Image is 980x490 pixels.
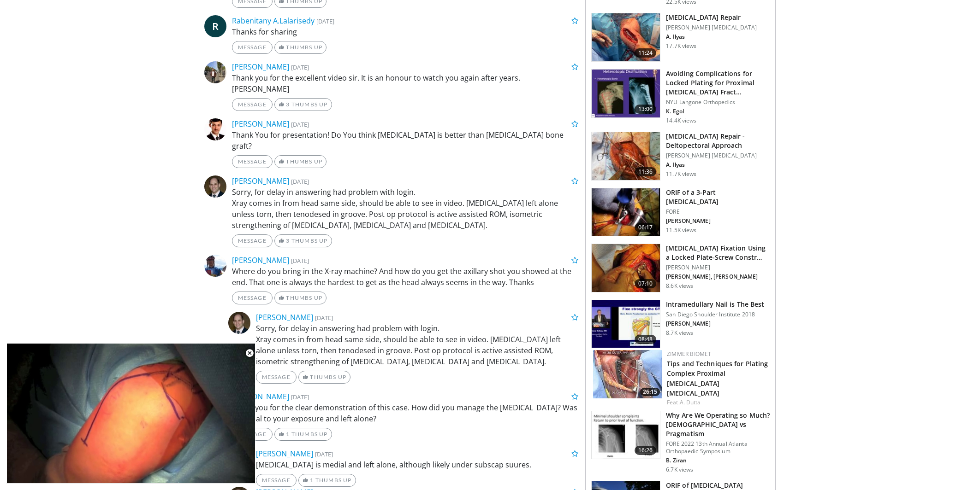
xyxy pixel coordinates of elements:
p: 8.7K views [666,329,693,337]
a: 08:48 Intramedullary Nail is The Best San Diego Shoulder Institute 2018 [PERSON_NAME] 8.7K views [591,300,770,349]
p: [PERSON_NAME] [666,264,770,271]
a: Message [256,371,297,384]
span: 1 [286,431,290,437]
img: Avatar [204,61,226,83]
a: Message [256,474,297,487]
p: 11.7K views [666,170,696,178]
p: 11.5K views [666,227,696,234]
a: 1 Thumbs Up [298,474,356,487]
small: [DATE] [291,63,309,71]
span: 3 [286,101,290,108]
a: Message [232,41,273,54]
p: [MEDICAL_DATA] is medial and left alone, although likely under subscap suures. [256,459,579,470]
a: [PERSON_NAME] [232,391,289,402]
p: Where do you bring in the X-ray machine? And how do you get the axillary shot you showed at the e... [232,266,579,288]
a: Tips and Techniques for Plating Complex Proximal [MEDICAL_DATA] [MEDICAL_DATA] [667,359,768,397]
a: 13:00 Avoiding Complications for Locked Plating for Proximal [MEDICAL_DATA] Fract… NYU Langone Or... [591,69,770,124]
img: df5970b7-0e6d-4a7e-84fa-8e0b3bef5cb4.150x105_q85_crop-smart_upscale.jpg [592,244,660,292]
a: 11:24 [MEDICAL_DATA] Repair [PERSON_NAME] [MEDICAL_DATA] A. Ilyas 17.7K views [591,13,770,62]
a: [PERSON_NAME] [232,255,289,265]
a: 06:17 ORIF of a 3-Part [MEDICAL_DATA] FORE [PERSON_NAME] 11.5K views [591,188,770,237]
span: 16:26 [635,446,657,455]
p: Sorry, for delay in answering had problem with login. Xray comes in from head same side, should b... [256,323,579,367]
p: A. Ilyas [666,33,757,41]
small: [DATE] [316,17,334,25]
small: [DATE] [291,257,309,265]
h3: Avoiding Complications for Locked Plating for Proximal [MEDICAL_DATA] Fract… [666,69,770,97]
p: 17.7K views [666,42,696,50]
p: Thank you for the clear demonstration of this case. How did you manage the [MEDICAL_DATA]? Was it... [232,402,579,424]
p: Thanks for sharing [232,26,579,37]
h3: [MEDICAL_DATA] Repair [666,13,757,22]
a: [PERSON_NAME] [256,449,313,459]
a: [PERSON_NAME] [232,62,289,72]
span: 11:24 [635,48,657,58]
a: Thumbs Up [274,155,327,168]
span: 3 [286,237,290,244]
h3: [MEDICAL_DATA] Fixation Using a Locked Plate-Screw Constr… [666,244,770,262]
h3: [MEDICAL_DATA] Repair - Deltopectoral Approach [666,132,770,150]
img: Avatar [228,312,250,334]
a: 11:36 [MEDICAL_DATA] Repair - Deltopectoral Approach [PERSON_NAME] [MEDICAL_DATA] A. Ilyas 11.7K ... [591,132,770,181]
a: 3 Thumbs Up [274,98,332,111]
span: 08:48 [635,335,657,344]
span: 06:17 [635,223,657,232]
p: FORE [666,208,770,216]
span: 1 [310,477,314,484]
a: Message [232,234,273,247]
img: 942ab6a0-b2b1-454f-86f4-6c6fa0cc43bd.150x105_q85_crop-smart_upscale.jpg [592,13,660,61]
a: Zimmer Biomet [667,350,711,358]
a: [PERSON_NAME] [232,119,289,129]
a: Message [232,292,273,304]
img: Avatar [204,175,226,198]
video-js: Video Player [6,344,255,484]
h3: Intramedullary Nail is The Best [666,300,764,309]
small: [DATE] [291,177,309,186]
a: A. Dutta [680,398,701,406]
a: Thumbs Up [274,41,327,54]
a: 16:26 Why Are We Operating so Much? [DEMOGRAPHIC_DATA] vs Pragmatism FORE 2022 13th Annual Atlant... [591,411,770,473]
img: Avatar [204,118,226,140]
a: Rabenitany A.Lalarisedy [232,16,315,26]
p: Thank You for presentation! Do You think [MEDICAL_DATA] is better than [MEDICAL_DATA] bone graft? [232,129,579,152]
button: Close [240,344,259,363]
img: Avatar [204,255,226,277]
a: 1 Thumbs Up [274,428,332,441]
small: [DATE] [315,450,333,458]
img: Vx8lr-LI9TPdNKgn4xMDoxOjA4MTsiGN.150x105_q85_crop-smart_upscale.jpg [592,188,660,236]
img: 88ed5bdc-a0c7-48b1-80c0-588cbe3a9ce5.150x105_q85_crop-smart_upscale.jpg [592,300,660,348]
img: 14eb532a-29de-4700-9bed-a46ffd2ec262.150x105_q85_crop-smart_upscale.jpg [592,132,660,180]
p: Sorry, for delay in answering had problem with login. Xray comes in from head same side, should b... [232,187,579,231]
p: [PERSON_NAME], [PERSON_NAME] [666,273,770,280]
a: 3 Thumbs Up [274,234,332,247]
a: Thumbs Up [274,292,327,304]
img: 77b1f9b1-2fe9-454b-bed8-0ed4b0a8b66f.150x105_q85_crop-smart_upscale.jpg [593,350,662,398]
p: FORE 2022 13th Annual Atlanta Orthopaedic Symposium [666,440,770,455]
small: [DATE] [291,393,309,401]
span: 13:00 [635,105,657,114]
img: 99079dcb-b67f-40ef-8516-3995f3d1d7db.150x105_q85_crop-smart_upscale.jpg [592,411,660,459]
p: 14.4K views [666,117,696,124]
a: [PERSON_NAME] [256,312,313,322]
h3: ORIF of a 3-Part [MEDICAL_DATA] [666,188,770,206]
p: 8.6K views [666,282,693,290]
p: [PERSON_NAME] [MEDICAL_DATA] [666,24,757,31]
p: [PERSON_NAME] [666,217,770,225]
small: [DATE] [291,120,309,128]
p: [PERSON_NAME] [MEDICAL_DATA] [666,152,770,159]
p: K. Egol [666,108,770,115]
a: Message [232,155,273,168]
p: 6.7K views [666,466,693,473]
p: B. Ziran [666,457,770,464]
a: Thumbs Up [298,371,350,384]
a: R [204,15,226,37]
a: [PERSON_NAME] [232,176,289,186]
p: NYU Langone Orthopedics [666,99,770,106]
p: Thank you for the excellent video sir. It is an honour to watch you again after years. [PERSON_NAME] [232,72,579,94]
p: San Diego Shoulder Institute 2018 [666,311,764,318]
a: Message [232,98,273,111]
img: egol_hum_1.png.150x105_q85_crop-smart_upscale.jpg [592,70,660,117]
a: 07:10 [MEDICAL_DATA] Fixation Using a Locked Plate-Screw Constr… [PERSON_NAME] [PERSON_NAME], [PE... [591,244,770,292]
span: 26:15 [640,388,660,396]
